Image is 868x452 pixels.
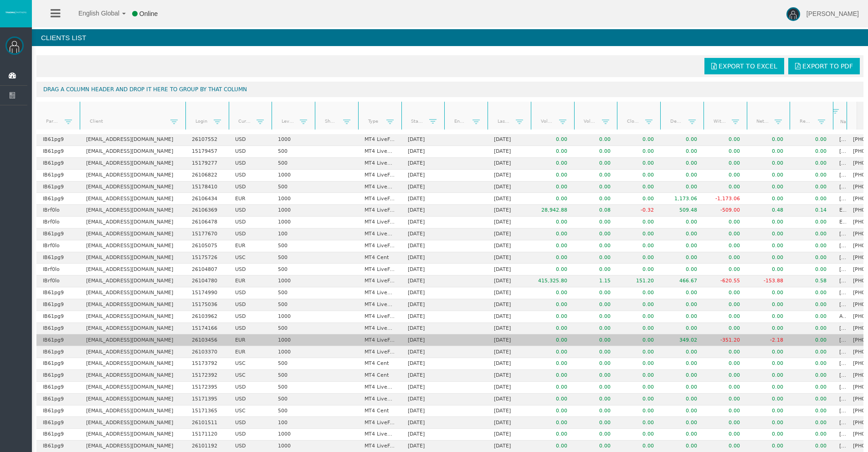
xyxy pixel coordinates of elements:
[80,182,185,193] td: [EMAIL_ADDRESS][DOMAIN_NAME]
[833,287,847,299] td: [PERSON_NAME]
[36,323,80,335] td: IB61pg9
[185,252,229,264] td: 15175726
[80,252,185,264] td: [EMAIL_ADDRESS][DOMAIN_NAME]
[358,229,401,240] td: MT4 LiveFloatingSpreadAccount
[704,146,747,158] td: 0.00
[488,252,531,264] td: [DATE]
[272,323,315,335] td: 500
[233,115,257,127] a: Currency
[617,229,660,240] td: 0.00
[276,115,300,127] a: Leverage
[229,264,272,275] td: USD
[790,146,833,158] td: 0.00
[488,205,531,217] td: [DATE]
[747,240,790,252] td: 0.00
[358,311,401,323] td: MT4 LiveFixedSpreadAccount
[531,264,574,275] td: 0.00
[531,182,574,193] td: 0.00
[272,299,315,311] td: 500
[751,115,775,127] a: Net deposits
[401,299,445,311] td: [DATE]
[660,146,704,158] td: 0.00
[185,182,229,193] td: 15178410
[229,182,272,193] td: USD
[704,229,747,240] td: 0.00
[185,193,229,205] td: 26106434
[272,158,315,170] td: 500
[747,170,790,182] td: 0.00
[272,229,315,240] td: 100
[704,170,747,182] td: 0.00
[36,205,80,217] td: IBrf0lo
[358,217,401,229] td: MT4 LiveFixedSpreadAccount
[531,229,574,240] td: 0.00
[358,275,401,287] td: MT4 LiveFixedSpreadAccount
[80,134,185,146] td: [EMAIL_ADDRESS][DOMAIN_NAME]
[229,217,272,229] td: USD
[272,287,315,299] td: 500
[401,146,445,158] td: [DATE]
[272,170,315,182] td: 1000
[5,10,27,14] img: logo.svg
[36,299,80,311] td: IB61pg9
[358,193,401,205] td: MT4 LiveFixedSpreadAccount
[531,205,574,217] td: 28,942.88
[574,170,617,182] td: 0.00
[36,275,80,287] td: IBrf0lo
[80,323,185,335] td: [EMAIL_ADDRESS][DOMAIN_NAME]
[617,275,660,287] td: 151.20
[660,158,704,170] td: 0.00
[531,193,574,205] td: 0.00
[531,311,574,323] td: 0.00
[617,252,660,264] td: 0.00
[36,217,80,229] td: IBrf0lo
[185,264,229,275] td: 26104807
[719,62,777,70] span: Export to Excel
[531,287,574,299] td: 0.00
[185,134,229,146] td: 26107552
[833,158,847,170] td: [PERSON_NAME]
[574,287,617,299] td: 0.00
[704,58,784,74] a: Export to Excel
[406,115,430,128] a: Start Date
[358,323,401,335] td: MT4 LiveFloatingSpreadAccount
[272,311,315,323] td: 1000
[747,193,790,205] td: 0.00
[185,323,229,335] td: 15174166
[80,264,185,275] td: [EMAIL_ADDRESS][DOMAIN_NAME]
[80,158,185,170] td: [EMAIL_ADDRESS][DOMAIN_NAME]
[80,193,185,205] td: [EMAIL_ADDRESS][DOMAIN_NAME]
[401,264,445,275] td: [DATE]
[401,275,445,287] td: [DATE]
[358,182,401,193] td: MT4 LiveFloatingSpreadAccount
[704,252,747,264] td: 0.00
[488,264,531,275] td: [DATE]
[190,115,214,127] a: Login
[790,158,833,170] td: 0.00
[617,240,660,252] td: 0.00
[833,275,847,287] td: [PERSON_NAME] [PERSON_NAME] [PERSON_NAME]
[617,193,660,205] td: 0.00
[185,287,229,299] td: 15174990
[790,205,833,217] td: 0.14
[229,205,272,217] td: USD
[36,146,80,158] td: IB61pg9
[574,240,617,252] td: 0.00
[36,252,80,264] td: IB61pg9
[449,115,473,127] a: End Date
[833,170,847,182] td: [PERSON_NAME] [PERSON_NAME]
[229,323,272,335] td: USD
[36,182,80,193] td: IB61pg9
[704,264,747,275] td: 0.00
[531,134,574,146] td: 0.00
[36,240,80,252] td: IBrf0lo
[833,146,847,158] td: [PERSON_NAME] [PERSON_NAME]
[40,115,65,127] a: Partner code
[185,217,229,229] td: 26106478
[80,299,185,311] td: [EMAIL_ADDRESS][DOMAIN_NAME]
[833,311,847,323] td: ALPNZO [PERSON_NAME] [PERSON_NAME]
[36,287,80,299] td: IB61pg9
[617,146,660,158] td: 0.00
[488,275,531,287] td: [DATE]
[574,252,617,264] td: 0.00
